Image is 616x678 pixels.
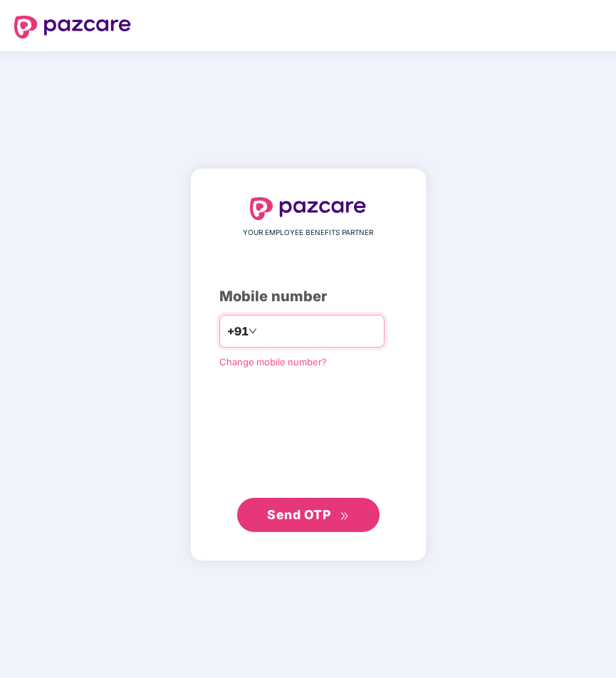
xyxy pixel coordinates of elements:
[14,16,131,38] img: logo
[243,227,373,239] span: YOUR EMPLOYEE BENEFITS PARTNER
[219,286,397,308] div: Mobile number
[267,507,330,522] span: Send OTP
[219,356,327,367] a: Change mobile number?
[227,323,249,340] span: +91
[340,511,349,521] span: double-right
[237,498,380,532] button: Send OTPdouble-right
[249,327,257,335] span: down
[250,197,367,220] img: logo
